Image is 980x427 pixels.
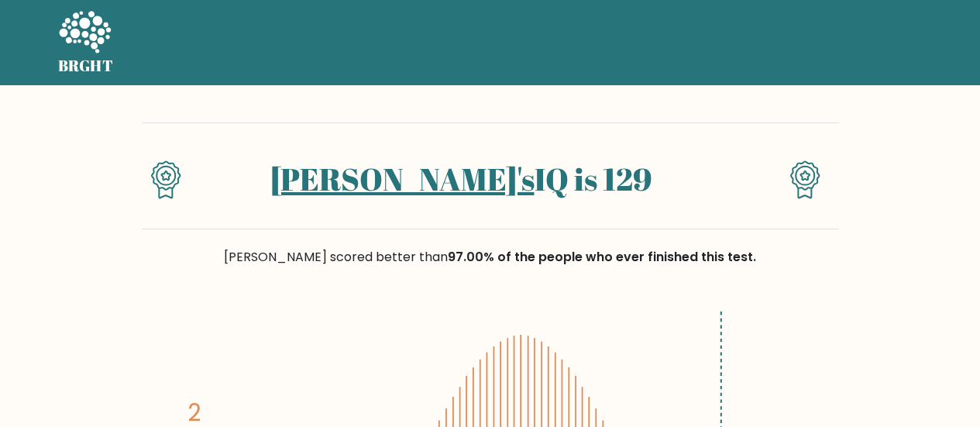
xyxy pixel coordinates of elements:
span: 97.00% of the people who ever finished this test. [448,248,756,266]
h1: IQ is 129 [208,160,713,198]
a: BRGHT [58,6,114,79]
h5: BRGHT [58,57,114,75]
a: [PERSON_NAME]'s [270,158,535,200]
div: [PERSON_NAME] scored better than [142,248,839,267]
